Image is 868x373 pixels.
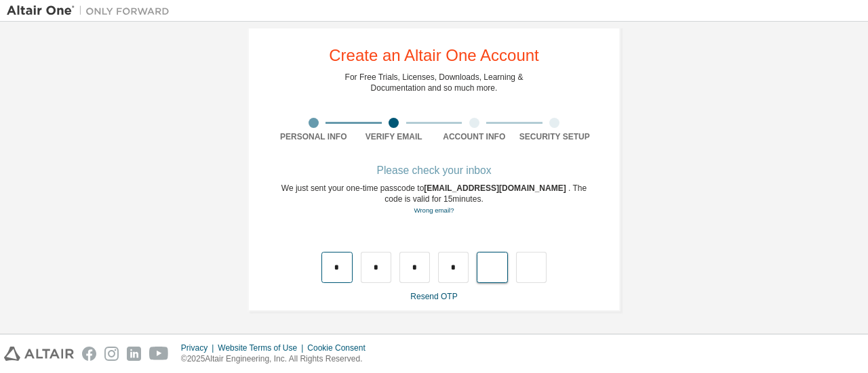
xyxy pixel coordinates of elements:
div: Please check your inbox [273,167,595,175]
div: Account Info [434,131,515,142]
div: Create an Altair One Account [329,47,539,64]
img: Altair One [7,4,176,18]
a: Go back to the registration form [414,206,454,214]
p: © 2025 Altair Engineering, Inc. All Rights Reserved. [181,353,374,365]
div: Website Terms of Use [218,343,307,353]
div: Privacy [181,343,218,353]
div: Verify Email [354,131,435,142]
img: youtube.svg [149,347,169,361]
a: Resend OTP [410,292,457,301]
img: instagram.svg [104,347,119,361]
div: We just sent your one-time passcode to . The code is valid for 15 minutes. [273,183,595,216]
div: Personal Info [273,131,354,142]
div: For Free Trials, Licenses, Downloads, Learning & Documentation and so much more. [345,72,524,93]
img: linkedin.svg [127,347,141,361]
img: facebook.svg [82,347,96,361]
img: altair_logo.svg [4,347,74,361]
div: Security Setup [515,131,595,142]
span: [EMAIL_ADDRESS][DOMAIN_NAME] [424,183,568,193]
div: Cookie Consent [307,343,373,353]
